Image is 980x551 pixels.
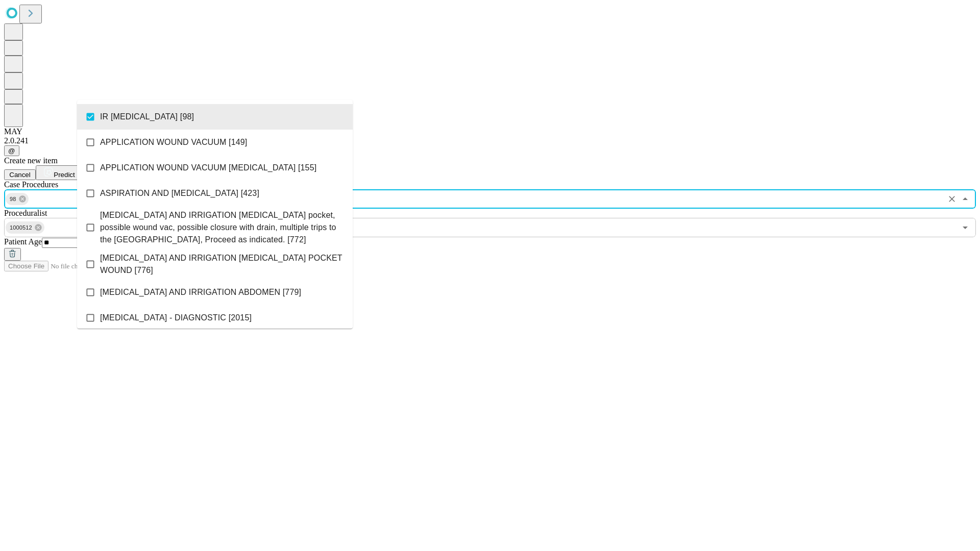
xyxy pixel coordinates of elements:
[9,171,31,179] span: Cancel
[100,162,316,174] span: APPLICATION WOUND VACUUM [MEDICAL_DATA] [155]
[958,220,972,235] button: Open
[54,171,75,179] span: Predict
[4,136,976,145] div: 2.0.241
[4,145,19,156] button: @
[6,222,36,234] span: 1000512
[4,237,42,246] span: Patient Age
[6,221,44,234] div: 1000512
[100,209,345,246] span: [MEDICAL_DATA] AND IRRIGATION [MEDICAL_DATA] pocket, possible wound vac, possible closure with dr...
[100,312,252,324] span: [MEDICAL_DATA] - DIAGNOSTIC [2015]
[100,252,345,277] span: [MEDICAL_DATA] AND IRRIGATION [MEDICAL_DATA] POCKET WOUND [776]
[4,169,36,180] button: Cancel
[4,156,58,165] span: Create new item
[945,192,959,206] button: Clear
[4,180,58,189] span: Scheduled Procedure
[36,165,83,180] button: Predict
[100,286,301,298] span: [MEDICAL_DATA] AND IRRIGATION ABDOMEN [779]
[6,193,20,205] span: 98
[958,192,972,206] button: Close
[100,136,247,148] span: APPLICATION WOUND VACUUM [149]
[4,127,976,136] div: MAY
[4,209,47,217] span: Proceduralist
[8,147,15,155] span: @
[100,111,194,123] span: IR [MEDICAL_DATA] [98]
[100,187,259,199] span: ASPIRATION AND [MEDICAL_DATA] [423]
[6,193,29,205] div: 98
